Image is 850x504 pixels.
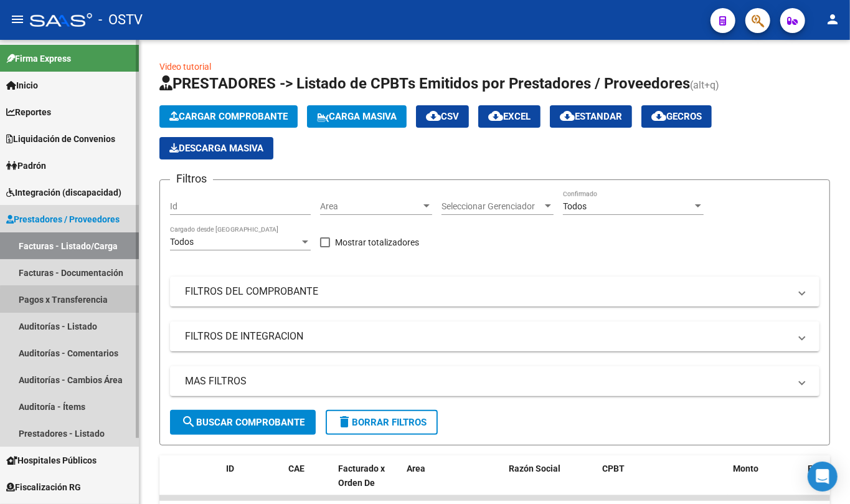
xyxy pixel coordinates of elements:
span: CPBT [602,464,625,473]
mat-icon: delete [337,414,352,429]
span: (alt+q) [690,79,719,91]
span: Integración (discapacidad) [6,186,121,199]
div: Palabras clave [146,74,198,82]
span: - OSTV [98,6,143,34]
span: Razón Social [509,464,560,473]
h3: Filtros [170,170,213,188]
mat-icon: person [825,12,840,27]
span: Prestadores / Proveedores [6,212,120,226]
button: CSV [416,105,469,128]
span: Carga Masiva [317,111,397,122]
span: EXCEL [488,111,531,122]
button: Buscar Comprobante [170,410,316,435]
span: Mostrar totalizadores [335,235,419,250]
span: Seleccionar Gerenciador [442,201,542,212]
div: Open Intercom Messenger [808,462,838,492]
span: Firma Express [6,52,71,65]
span: Padrón [6,159,46,173]
span: PRESTADORES -> Listado de CPBTs Emitidos por Prestadores / Proveedores [159,75,690,92]
span: Inicio [6,78,38,92]
mat-panel-title: FILTROS DEL COMPROBANTE [185,285,790,298]
mat-icon: cloud_download [651,108,666,123]
div: Dominio: [DOMAIN_NAME] [32,32,139,42]
span: CSV [426,111,459,122]
span: Todos [563,201,587,211]
a: Video tutorial [159,62,211,72]
mat-expansion-panel-header: FILTROS DEL COMPROBANTE [170,277,819,307]
img: tab_domain_overview_orange.svg [52,72,62,82]
mat-icon: menu [10,12,25,27]
span: Estandar [560,111,622,122]
span: Hospitales Públicos [6,454,97,467]
button: EXCEL [478,105,541,128]
span: Borrar Filtros [337,417,427,428]
span: Liquidación de Convenios [6,132,115,146]
mat-expansion-panel-header: FILTROS DE INTEGRACION [170,321,819,351]
button: Gecros [641,105,712,128]
span: Buscar Comprobante [181,417,305,428]
span: Reportes [6,105,51,119]
div: Dominio [65,74,95,82]
span: CAE [288,464,305,473]
span: ID [226,464,234,473]
span: Facturado x Orden De [338,464,385,488]
span: Descarga Masiva [169,143,263,154]
button: Descarga Masiva [159,137,273,159]
span: Gecros [651,111,702,122]
button: Borrar Filtros [326,410,438,435]
button: Cargar Comprobante [159,105,298,128]
span: Cargar Comprobante [169,111,288,122]
span: Monto [733,464,758,473]
mat-panel-title: FILTROS DE INTEGRACION [185,330,790,343]
button: Carga Masiva [307,105,407,128]
mat-icon: cloud_download [426,108,441,123]
span: Todos [170,237,194,247]
button: Estandar [550,105,632,128]
mat-icon: cloud_download [560,108,575,123]
span: Area [407,464,425,473]
span: Fiscalización RG [6,480,81,494]
img: logo_orange.svg [20,20,30,30]
img: website_grey.svg [20,32,30,42]
mat-icon: search [181,414,196,429]
img: tab_keywords_by_traffic_grey.svg [133,72,143,82]
mat-icon: cloud_download [488,108,503,123]
div: v 4.0.25 [35,20,61,30]
mat-panel-title: MAS FILTROS [185,374,790,388]
app-download-masive: Descarga masiva de comprobantes (adjuntos) [159,137,273,159]
span: Area [320,201,421,212]
mat-expansion-panel-header: MAS FILTROS [170,366,819,396]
